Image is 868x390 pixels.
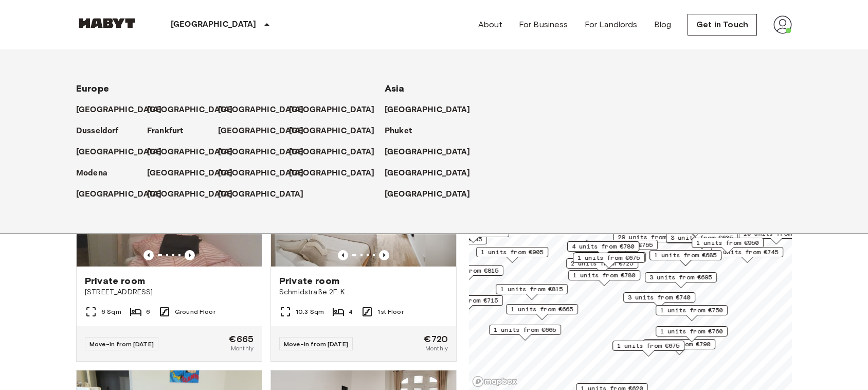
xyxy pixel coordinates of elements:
a: [GEOGRAPHIC_DATA] [289,146,385,158]
a: [GEOGRAPHIC_DATA] [76,146,172,158]
a: Get in Touch [688,14,757,36]
span: 1 units from €760 [660,327,723,336]
a: About [478,19,502,31]
button: Previous image [143,250,154,260]
span: 1 units from €750 [660,306,723,315]
span: 1 units from €780 [573,271,636,280]
p: [GEOGRAPHIC_DATA] [385,146,471,158]
div: Map marker [568,270,640,286]
p: [GEOGRAPHIC_DATA] [76,188,162,201]
div: Map marker [506,304,578,320]
p: [GEOGRAPHIC_DATA] [218,167,304,180]
p: Phuket [385,125,412,137]
span: Asia [385,83,405,94]
div: Map marker [437,227,509,243]
a: [GEOGRAPHIC_DATA] [218,146,314,158]
a: [GEOGRAPHIC_DATA] [147,188,243,201]
a: Frankfurt [147,125,193,137]
span: €720 [424,334,448,344]
p: [GEOGRAPHIC_DATA] [218,125,304,137]
p: [GEOGRAPHIC_DATA] [218,104,304,116]
span: Move-in from [DATE] [284,340,348,348]
span: Ground Floor [175,307,215,316]
div: Map marker [567,241,639,257]
div: Map marker [612,341,684,357]
span: Europe [76,83,109,94]
span: Schmidstraße 2F-K [279,287,448,297]
div: Map marker [623,292,695,308]
div: Map marker [711,247,783,263]
div: Map marker [656,326,728,342]
p: [GEOGRAPHIC_DATA] [76,104,162,116]
a: Modena [76,167,118,180]
span: 1 units from €950 [696,238,759,247]
span: 1 units from €790 [648,340,711,349]
span: 2 units from €725 [571,259,634,268]
a: [GEOGRAPHIC_DATA] [218,125,314,137]
span: 3 units from €740 [628,293,691,302]
div: Map marker [586,240,658,256]
p: [GEOGRAPHIC_DATA] [147,146,233,158]
a: Marketing picture of unit DE-01-260-004-01Previous imagePrevious imagePrivate roomSchmidstraße 2F... [270,143,457,362]
p: [GEOGRAPHIC_DATA] [147,104,233,116]
div: Map marker [496,284,568,300]
span: Private room [85,275,145,287]
div: Map marker [476,247,548,263]
span: [STREET_ADDRESS] [85,287,254,297]
img: Habyt [76,18,138,28]
span: 29 units from €720 [618,233,684,242]
a: Blog [654,19,672,31]
div: Map marker [566,258,638,274]
a: [GEOGRAPHIC_DATA] [147,146,243,158]
p: [GEOGRAPHIC_DATA] [218,146,304,158]
span: Private room [279,275,339,287]
p: [GEOGRAPHIC_DATA] [171,19,257,31]
a: [GEOGRAPHIC_DATA] [76,188,172,201]
p: [GEOGRAPHIC_DATA] [289,125,375,137]
div: Map marker [692,238,764,254]
span: 1 units from €815 [500,285,563,294]
a: [GEOGRAPHIC_DATA] [385,167,481,180]
p: [GEOGRAPHIC_DATA] [147,167,233,180]
span: 1 units from €675 [617,341,680,350]
p: [GEOGRAPHIC_DATA] [289,104,375,116]
p: [GEOGRAPHIC_DATA] [385,188,471,201]
span: 3 units from €635 [671,233,733,242]
img: avatar [773,15,792,34]
a: [GEOGRAPHIC_DATA] [218,167,314,180]
a: [GEOGRAPHIC_DATA] [385,146,481,158]
div: Map marker [489,325,561,341]
a: [GEOGRAPHIC_DATA] [289,125,385,137]
div: Map marker [666,233,738,249]
a: [GEOGRAPHIC_DATA] [218,104,314,116]
button: Previous image [185,250,195,260]
a: Phuket [385,125,422,137]
span: Move-in from [DATE] [89,340,154,348]
button: Previous image [379,250,389,260]
p: [GEOGRAPHIC_DATA] [147,188,233,201]
span: €665 [229,334,254,344]
a: [GEOGRAPHIC_DATA] [218,188,314,201]
p: Frankfurt [147,125,183,137]
a: [GEOGRAPHIC_DATA] [385,188,481,201]
div: Map marker [739,228,815,244]
span: Monthly [425,344,448,353]
p: [GEOGRAPHIC_DATA] [289,146,375,158]
span: 1 units from €665 [494,325,556,334]
span: 1 units from €745 [716,247,779,257]
span: 1 units from €685 [654,251,717,260]
p: [GEOGRAPHIC_DATA] [76,146,162,158]
div: Map marker [643,339,715,355]
span: 3 units from €695 [649,273,712,282]
span: 10.3 Sqm [296,307,324,316]
a: For Landlords [585,19,638,31]
span: 1 units from €815 [436,266,499,275]
p: [GEOGRAPHIC_DATA] [218,188,304,201]
span: 4 units from €780 [572,242,635,251]
a: Mapbox logo [472,376,517,387]
div: Map marker [573,253,645,269]
div: Map marker [645,272,717,288]
a: Marketing picture of unit DE-01-029-01MPrevious imagePrevious imagePrivate room[STREET_ADDRESS]6 ... [76,143,262,362]
span: 1 units from €675 [577,253,640,262]
a: [GEOGRAPHIC_DATA] [147,167,243,180]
